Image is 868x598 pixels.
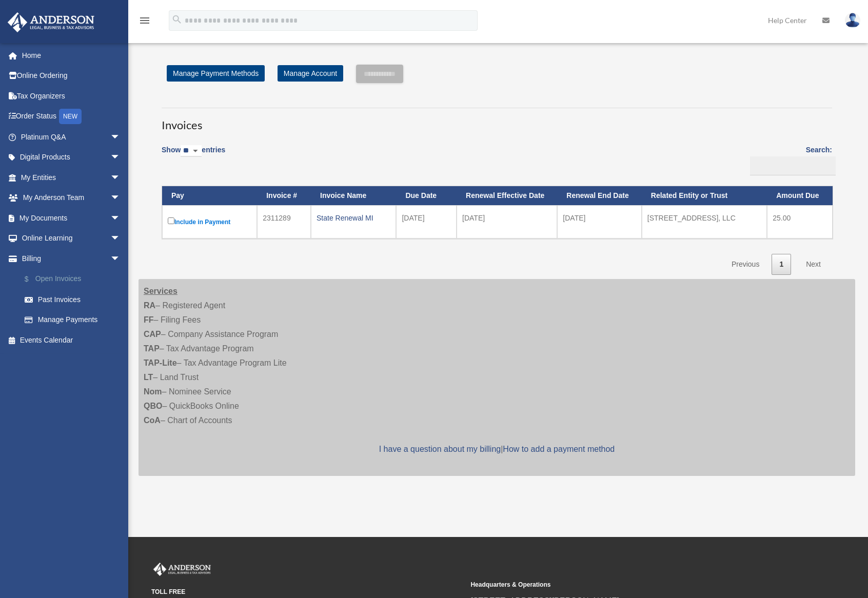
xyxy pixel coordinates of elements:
[162,186,257,205] th: Pay: activate to sort column descending
[144,416,161,425] strong: CoA
[110,248,131,269] span: arrow_drop_down
[151,587,463,597] small: TOLL FREE
[110,167,131,188] span: arrow_drop_down
[396,205,457,238] td: [DATE]
[750,156,836,176] input: Search:
[167,65,265,82] a: Manage Payment Methods
[503,445,615,453] a: How to add a payment method
[162,144,225,167] label: Show entries
[7,188,136,208] a: My Anderson Teamarrow_drop_down
[7,147,136,168] a: Digital Productsarrow_drop_down
[14,310,136,330] a: Manage Payments
[144,315,154,324] strong: FF
[168,217,174,224] input: Include in Payment
[642,186,767,205] th: Related Entity or Trust: activate to sort column ascending
[772,254,791,275] a: 1
[144,330,161,338] strong: CAP
[798,254,828,275] a: Next
[14,269,136,290] a: $Open Invoices
[379,445,501,453] a: I have a question about my billing
[7,228,136,249] a: Online Learningarrow_drop_down
[144,301,155,310] strong: RA
[171,14,183,25] i: search
[746,144,832,175] label: Search:
[144,344,160,353] strong: TAP
[7,106,136,127] a: Order StatusNEW
[110,127,131,148] span: arrow_drop_down
[396,186,457,205] th: Due Date: activate to sort column ascending
[457,186,557,205] th: Renewal Effective Date: activate to sort column ascending
[457,205,557,238] td: [DATE]
[642,205,767,238] td: [STREET_ADDRESS], LLC
[7,86,136,106] a: Tax Organizers
[139,18,151,27] a: menu
[151,563,213,576] img: Anderson Advisors Platinum Portal
[7,208,136,228] a: My Documentsarrow_drop_down
[767,205,833,238] td: 25.00
[168,215,251,228] label: Include in Payment
[162,108,832,133] h3: Invoices
[144,358,177,367] strong: TAP-Lite
[110,188,131,209] span: arrow_drop_down
[30,273,35,286] span: $
[557,205,641,238] td: [DATE]
[311,186,396,205] th: Invoice Name: activate to sort column ascending
[144,402,162,410] strong: QBO
[144,287,177,295] strong: Services
[7,66,136,86] a: Online Ordering
[7,248,136,269] a: Billingarrow_drop_down
[767,186,833,205] th: Amount Due: activate to sort column ascending
[181,145,202,157] select: Showentries
[257,186,311,205] th: Invoice #: activate to sort column ascending
[317,211,390,225] div: State Renewal MI
[5,12,97,32] img: Anderson Advisors Platinum Portal
[278,65,343,82] a: Manage Account
[110,208,131,229] span: arrow_drop_down
[139,14,151,27] i: menu
[144,373,153,382] strong: LT
[557,186,641,205] th: Renewal End Date: activate to sort column ascending
[110,228,131,249] span: arrow_drop_down
[110,147,131,168] span: arrow_drop_down
[7,45,136,66] a: Home
[14,289,136,310] a: Past Invoices
[144,387,162,396] strong: Nom
[139,279,855,476] div: – Registered Agent – Filing Fees – Company Assistance Program – Tax Advantage Program – Tax Advan...
[470,580,782,590] small: Headquarters & Operations
[7,167,136,188] a: My Entitiesarrow_drop_down
[845,13,860,28] img: User Pic
[724,254,767,275] a: Previous
[7,330,136,350] a: Events Calendar
[257,205,311,238] td: 2311289
[7,127,136,147] a: Platinum Q&Aarrow_drop_down
[59,109,82,124] div: NEW
[144,442,850,456] p: |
